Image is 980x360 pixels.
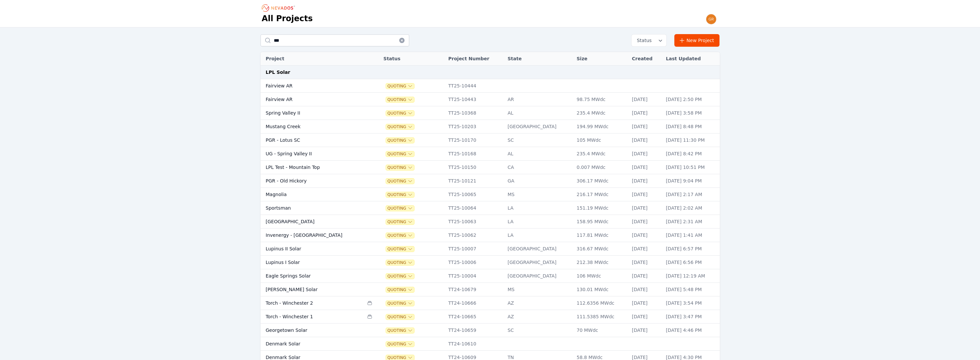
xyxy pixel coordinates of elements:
button: Quoting [386,274,414,279]
th: Size [573,52,629,66]
button: Quoting [386,165,414,170]
tr: Spring Valley IIQuotingTT25-10368AL235.4 MWdc[DATE][DATE] 3:58 PM [261,106,720,120]
span: Quoting [386,83,414,89]
tr: Torch - Winchester 1QuotingTT24-10665AZ111.5385 MWdc[DATE][DATE] 3:47 PM [261,310,720,324]
tr: LPL Test - Mountain TopQuotingTT25-10150CA0.007 MWdc[DATE][DATE] 10:51 PM [261,161,720,174]
tr: UG - Spring Valley IIQuotingTT25-10168AL235.4 MWdc[DATE][DATE] 8:42 PM [261,147,720,161]
td: SC [504,133,573,147]
tr: PGR - Old HickoryQuotingTT25-10121GA306.17 MWdc[DATE][DATE] 9:04 PM [261,174,720,188]
th: Project Number [445,52,504,66]
td: AR [504,93,573,106]
td: GA [504,174,573,188]
td: [PERSON_NAME] Solar [261,283,364,296]
td: [DATE] 3:54 PM [662,296,719,310]
td: Magnolia [261,188,364,201]
td: 194.99 MWdc [573,120,629,133]
td: [DATE] 6:56 PM [662,256,719,269]
td: [DATE] [629,229,662,242]
button: Quoting [386,192,414,197]
button: Quoting [386,246,414,252]
tr: Torch - Winchester 2QuotingTT24-10666AZ112.6356 MWdc[DATE][DATE] 3:54 PM [261,296,720,310]
td: [DATE] [629,310,662,324]
td: TT25-10063 [445,215,504,229]
td: Georgetown Solar [261,324,364,337]
tr: Invenergy - [GEOGRAPHIC_DATA]QuotingTT25-10062LA117.81 MWdc[DATE][DATE] 1:41 AM [261,229,720,242]
td: [DATE] 5:48 PM [662,283,719,296]
nav: Breadcrumb [262,3,297,13]
td: Sportsman [261,201,364,215]
td: TT25-10368 [445,106,504,120]
td: LA [504,201,573,215]
td: [DATE] [629,242,662,256]
button: Quoting [386,341,414,347]
td: 235.4 MWdc [573,106,629,120]
td: Lupinus II Solar [261,242,364,256]
span: Quoting [386,206,414,211]
td: TT25-10006 [445,256,504,269]
td: [DATE] [629,147,662,161]
td: TT25-10203 [445,120,504,133]
td: 106 MWdc [573,269,629,283]
td: [DATE] 8:42 PM [662,147,719,161]
td: PGR - Old Hickory [261,174,364,188]
tr: Fairview ARQuotingTT25-10444 [261,79,720,93]
td: AL [504,106,573,120]
td: [DATE] 11:30 PM [662,133,719,147]
td: [DATE] [629,106,662,120]
td: [DATE] [629,201,662,215]
td: Denmark Solar [261,337,364,351]
td: MS [504,283,573,296]
td: [DATE] 2:31 AM [662,215,719,229]
button: Quoting [386,111,414,116]
td: PGR - Lotus SC [261,133,364,147]
tr: Georgetown SolarQuotingTT24-10659SC70 MWdc[DATE][DATE] 4:46 PM [261,324,720,337]
td: [DATE] 10:51 PM [662,161,719,174]
td: [DATE] [629,283,662,296]
td: AL [504,147,573,161]
td: 235.4 MWdc [573,147,629,161]
td: TT25-10062 [445,229,504,242]
td: TT25-10443 [445,93,504,106]
td: 98.75 MWdc [573,93,629,106]
td: TT25-10170 [445,133,504,147]
td: Fairview AR [261,93,364,106]
td: [DATE] 1:41 AM [662,229,719,242]
td: 212.38 MWdc [573,256,629,269]
span: Status [634,37,652,44]
tr: Denmark SolarQuotingTT24-10610 [261,337,720,351]
td: TT24-10679 [445,283,504,296]
td: [DATE] 2:02 AM [662,201,719,215]
td: TT25-10065 [445,188,504,201]
tr: Mustang CreekQuotingTT25-10203[GEOGRAPHIC_DATA]194.99 MWdc[DATE][DATE] 8:48 PM [261,120,720,133]
td: 151.19 MWdc [573,201,629,215]
td: Mustang Creek [261,120,364,133]
button: Quoting [386,138,414,143]
td: [DATE] 9:04 PM [662,174,719,188]
td: [DATE] [629,161,662,174]
button: Quoting [386,233,414,238]
td: TT25-10444 [445,79,504,93]
td: [DATE] [629,269,662,283]
td: [DATE] 2:50 PM [662,93,719,106]
td: Eagle Springs Solar [261,269,364,283]
button: Quoting [386,97,414,102]
span: Quoting [386,124,414,129]
td: Torch - Winchester 2 [261,296,364,310]
td: 111.5385 MWdc [573,310,629,324]
td: [GEOGRAPHIC_DATA] [504,269,573,283]
td: [DATE] [629,324,662,337]
td: Invenergy - [GEOGRAPHIC_DATA] [261,229,364,242]
td: 105 MWdc [573,133,629,147]
td: LPL Test - Mountain Top [261,161,364,174]
td: 112.6356 MWdc [573,296,629,310]
span: Quoting [386,219,414,225]
img: greg@nevados.solar [706,14,716,25]
td: TT24-10665 [445,310,504,324]
td: [DATE] 12:19 AM [662,269,719,283]
td: Fairview AR [261,79,364,93]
